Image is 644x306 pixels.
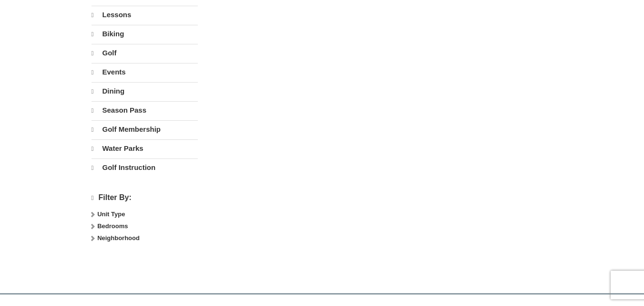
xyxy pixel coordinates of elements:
[92,25,198,43] a: Biking
[97,222,128,230] strong: Bedrooms
[92,139,198,158] a: Water Parks
[92,44,198,62] a: Golf
[92,120,198,138] a: Golf Membership
[92,82,198,100] a: Dining
[92,63,198,81] a: Events
[92,158,198,177] a: Golf Instruction
[92,6,198,24] a: Lessons
[92,193,198,202] h4: Filter By:
[92,101,198,119] a: Season Pass
[97,211,125,218] strong: Unit Type
[97,234,140,242] strong: Neighborhood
